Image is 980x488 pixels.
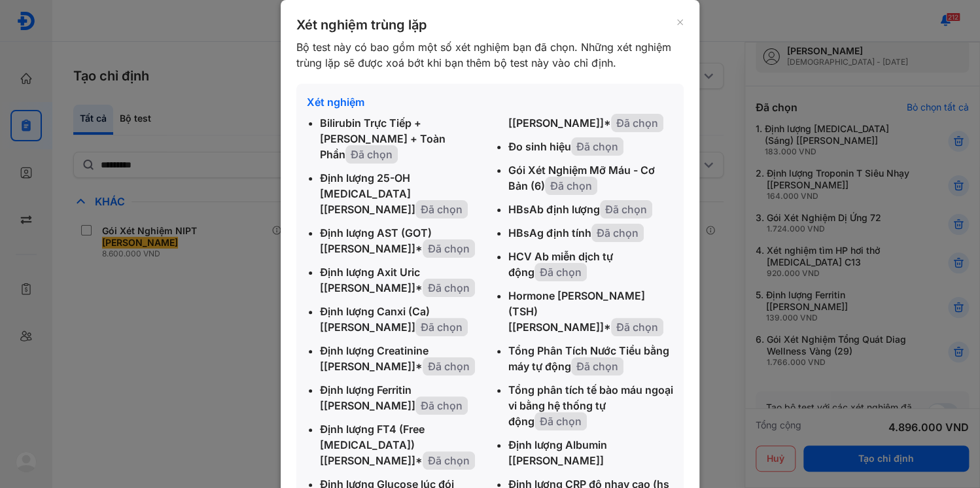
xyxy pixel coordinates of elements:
[415,318,468,336] span: Đã chọn
[508,225,673,241] div: HBsAg định tính
[296,39,676,71] div: Bộ test này có bao gồm một số xét nghiệm bạn đã chọn. Những xét nghiệm trùng lặp sẽ được xoá bớt ...
[423,279,475,297] span: Đã chọn
[591,224,644,242] span: Đã chọn
[508,382,673,429] div: Tổng phân tích tế bào máu ngoại vi bằng hệ thống tự động
[508,162,673,194] div: Gói Xét Nghiệm Mỡ Máu - Cơ Bản (6)
[320,264,485,296] div: Định lượng Axit Uric [[PERSON_NAME]]*
[508,343,673,374] div: Tổng Phân Tích Nước Tiểu bằng máy tự động
[320,115,485,162] div: Bilirubin Trực Tiếp + [PERSON_NAME] + Toàn Phần
[508,139,673,154] div: Đo sinh hiệu
[508,288,673,335] div: Hormone [PERSON_NAME] (TSH) [[PERSON_NAME]]*
[545,177,597,195] span: Đã chọn
[320,382,485,413] div: Định lượng Ferritin [[PERSON_NAME]]
[320,225,485,256] div: Định lượng AST (GOT) [[PERSON_NAME]]*
[423,239,475,258] span: Đã chọn
[534,412,587,430] span: Đã chọn
[571,357,623,375] span: Đã chọn
[423,357,475,375] span: Đã chọn
[307,94,673,110] div: Xét nghiệm
[611,114,663,132] span: Đã chọn
[423,451,475,470] span: Đã chọn
[415,200,468,218] span: Đã chọn
[320,170,485,217] div: Định lượng 25-OH [MEDICAL_DATA] [[PERSON_NAME]]
[345,145,398,164] span: Đã chọn
[600,200,652,218] span: Đã chọn
[320,304,485,335] div: Định lượng Canxi (Ca) [[PERSON_NAME]]
[508,437,673,468] div: Định lượng Albumin [[PERSON_NAME]]
[534,263,587,281] span: Đã chọn
[320,343,485,374] div: Định lượng Creatinine [[PERSON_NAME]]*
[508,249,673,280] div: HCV Ab miễn dịch tự động
[415,396,468,415] span: Đã chọn
[508,201,673,217] div: HBsAb định lượng
[320,421,485,468] div: Định lượng FT4 (Free [MEDICAL_DATA]) [[PERSON_NAME]]*
[571,137,623,156] span: Đã chọn
[611,318,663,336] span: Đã chọn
